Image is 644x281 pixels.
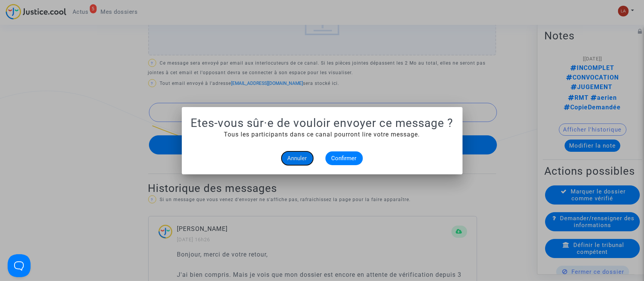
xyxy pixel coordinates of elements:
[8,254,31,277] iframe: Help Scout Beacon - Open
[282,151,313,165] button: Annuler
[332,155,357,162] span: Confirmer
[288,155,307,162] span: Annuler
[191,116,453,130] h1: Etes-vous sûr·e de vouloir envoyer ce message ?
[325,151,363,165] button: Confirmer
[224,131,420,138] span: Tous les participants dans ce canal pourront lire votre message.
